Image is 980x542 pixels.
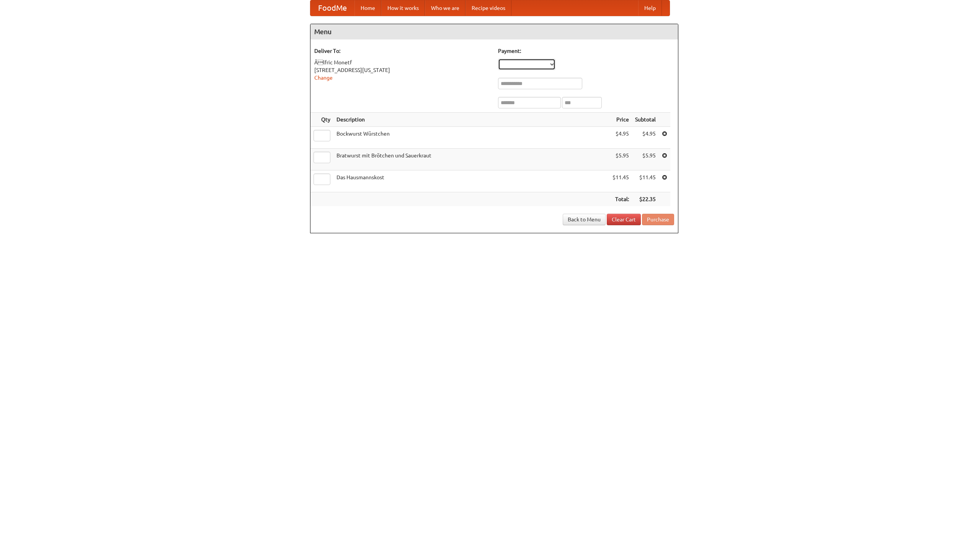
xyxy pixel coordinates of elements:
[381,0,425,16] a: How it works
[609,127,632,149] td: $4.95
[642,214,674,225] button: Purchase
[563,214,606,225] a: Back to Menu
[314,75,333,81] a: Change
[609,170,632,192] td: $11.45
[465,0,511,16] a: Recipe videos
[498,47,674,55] h5: Payment:
[354,0,381,16] a: Home
[314,66,490,74] div: [STREET_ADDRESS][US_STATE]
[638,0,662,16] a: Help
[609,192,632,206] th: Total:
[425,0,465,16] a: Who we are
[632,170,659,192] td: $11.45
[609,149,632,170] td: $5.95
[310,113,333,127] th: Qty
[310,0,354,16] a: FoodMe
[632,192,659,206] th: $22.35
[314,59,490,66] div: Ãlfric Monetf
[333,170,609,192] td: Das Hausmannskost
[632,149,659,170] td: $5.95
[314,47,490,55] h5: Deliver To:
[333,127,609,149] td: Bockwurst Würstchen
[632,127,659,149] td: $4.95
[607,214,641,225] a: Clear Cart
[310,24,678,39] h4: Menu
[333,149,609,170] td: Bratwurst mit Brötchen und Sauerkraut
[609,113,632,127] th: Price
[632,113,659,127] th: Subtotal
[333,113,609,127] th: Description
